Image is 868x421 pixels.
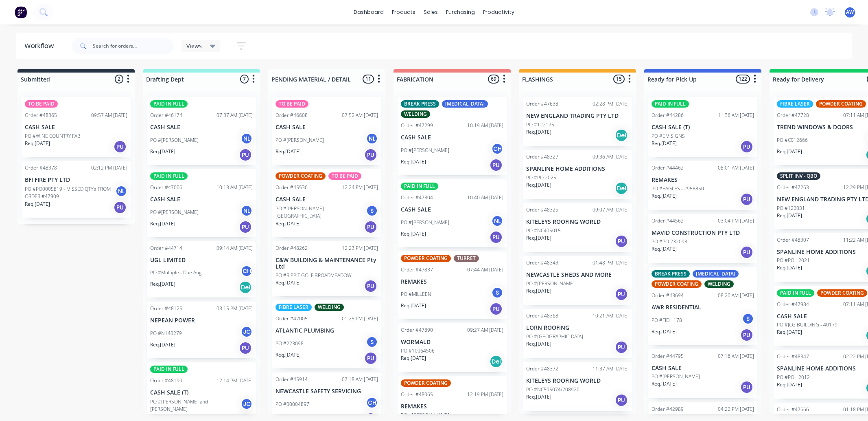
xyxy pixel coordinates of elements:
[150,220,175,227] p: Req. [DATE]
[241,265,253,277] div: CH
[652,176,754,183] p: REMAKES
[490,302,503,315] div: PU
[150,366,188,373] div: PAID IN FULL
[420,6,442,18] div: sales
[817,289,867,297] div: POWDER COATING
[239,281,252,294] div: Del
[275,112,308,119] div: Order #46608
[275,124,378,131] p: CASH SALE
[652,365,754,372] p: CASH SALE
[615,129,628,142] div: Del
[652,373,700,380] p: PO #[PERSON_NAME]
[777,236,809,244] div: Order #48307
[216,305,253,312] div: 03:15 PM [DATE]
[526,227,561,234] p: PO #NC405015
[25,132,81,140] p: PO #WINE COUNTRY FAB
[25,140,50,147] p: Req. [DATE]
[150,112,182,119] div: Order #46174
[364,148,377,161] div: PU
[186,42,202,50] span: Views
[526,181,551,189] p: Req. [DATE]
[526,100,558,108] div: Order #47638
[777,353,809,360] div: Order #48347
[523,150,632,199] div: Order #4832709:36 AM [DATE]SPANLINE HOME ADDITIONSPO #PO 2025Req.[DATE]Del
[652,132,685,140] p: PO #EM SIGNS
[275,148,301,155] p: Req. [DATE]
[693,270,739,278] div: [MEDICAL_DATA]
[740,246,753,259] div: PU
[241,205,253,217] div: NL
[398,97,507,175] div: BREAK PRESS[MEDICAL_DATA]WELDINGOrder #4729910:19 AM [DATE]CASH SALEPO #[PERSON_NAME]CHReq.[DATE]PU
[652,140,677,147] p: Req. [DATE]
[652,353,684,360] div: Order #44795
[652,124,754,131] p: CASH SALE (T)
[777,406,809,413] div: Order #47666
[526,324,629,331] p: LORN ROOFING
[401,194,433,201] div: Order #47304
[526,340,551,348] p: Req. [DATE]
[652,328,677,335] p: Req. [DATE]
[25,201,50,208] p: Req. [DATE]
[401,412,449,419] p: PO #[PERSON_NAME]
[25,124,127,131] p: CASH SALE
[652,317,682,324] p: PO #FID - 178
[25,100,58,108] div: TO BE PAID
[777,264,802,271] p: Req. [DATE]
[615,235,628,248] div: PU
[615,288,628,301] div: PU
[150,269,201,276] p: PO #Multiple - Due Aug
[401,122,433,129] div: Order #47299
[150,330,182,337] p: PO #N140279
[401,339,503,346] p: WORMALD
[526,312,558,320] div: Order #48368
[275,137,324,144] p: PO #[PERSON_NAME]
[401,219,449,226] p: PO #[PERSON_NAME]
[490,159,503,172] div: PU
[150,148,175,155] p: Req. [DATE]
[275,401,309,408] p: PO #00004897
[150,184,182,191] div: Order #47006
[239,148,252,161] div: PU
[490,231,503,244] div: PU
[272,169,381,237] div: POWDER COATINGTO BE PAIDOrder #4553612:24 PM [DATE]CASH SALEPO #[PERSON_NAME][GEOGRAPHIC_DATA]SRe...
[401,158,426,165] p: Req. [DATE]
[652,100,689,108] div: PAID IN FULL
[401,134,503,141] p: CASH SALE
[401,278,503,285] p: REMAKES
[150,280,175,288] p: Req. [DATE]
[526,386,579,393] p: PO #NC505074/208920
[398,179,507,247] div: PAID IN FULLOrder #4730410:40 AM [DATE]CASH SALEPO #[PERSON_NAME]NLReq.[DATE]PU
[648,267,757,345] div: BREAK PRESS[MEDICAL_DATA]POWDER COATINGWELDINGOrder #4369408:20 AM [DATE]AWR RESIDENTIALPO #FID -...
[777,212,802,219] p: Req. [DATE]
[401,391,433,398] div: Order #48065
[275,315,308,322] div: Order #47005
[740,193,753,206] div: PU
[272,97,381,165] div: TO BE PAIDOrder #4660807:52 AM [DATE]CASH SALEPO #[PERSON_NAME]NLReq.[DATE]PU
[593,365,629,373] div: 11:37 AM [DATE]
[526,365,558,373] div: Order #48372
[241,132,253,145] div: NL
[777,112,809,119] div: Order #47728
[526,333,583,340] p: PO #[GEOGRAPHIC_DATA]
[526,271,629,278] p: NEWCASTLE SHEDS AND MORE
[401,266,433,273] div: Order #47837
[593,100,629,108] div: 02:28 PM [DATE]
[401,110,430,118] div: WELDING
[526,259,558,267] div: Order #48343
[147,302,256,358] div: Order #4812503:15 PM [DATE]NEPEAN POWERPO #N140279JCReq.[DATE]PU
[342,315,378,322] div: 01:25 PM [DATE]
[526,218,629,225] p: KITELEYS ROOFING WORLD
[364,220,377,234] div: PU
[150,209,199,216] p: PO #[PERSON_NAME]
[216,377,253,384] div: 12:14 PM [DATE]
[22,97,131,157] div: TO BE PAIDOrder #4836509:57 AM [DATE]CASH SALEPO #WINE COUNTRY FABReq.[DATE]PU
[150,398,241,413] p: PO #[PERSON_NAME] and [PERSON_NAME]
[652,380,677,388] p: Req. [DATE]
[442,6,479,18] div: purchasing
[342,184,378,191] div: 12:24 PM [DATE]
[150,100,188,108] div: PAID IN FULL
[150,172,188,180] div: PAID IN FULL
[718,292,754,299] div: 08:20 AM [DATE]
[491,143,503,155] div: CH
[150,196,253,203] p: CASH SALE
